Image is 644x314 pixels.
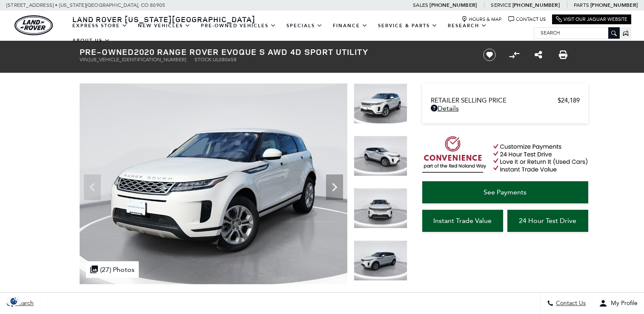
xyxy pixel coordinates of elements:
[554,300,586,307] span: Contact Us
[72,14,255,24] span: Land Rover [US_STATE][GEOGRAPHIC_DATA]
[519,217,576,225] span: 24 Hour Test Drive
[67,33,115,48] a: About Us
[559,50,567,60] a: Print this Pre-Owned 2020 Range Rover Evoque S AWD 4D Sport Utility
[326,174,343,200] div: Next
[373,18,443,33] a: Service & Parts
[429,2,477,9] a: [PHONE_NUMBER]
[422,181,588,203] a: See Payments
[443,18,492,33] a: Research
[213,57,237,63] span: UL080658
[607,300,638,307] span: My Profile
[354,83,407,124] img: Used 2020 Fuji White Land Rover S image 1
[80,47,469,57] h1: 2020 Range Rover Evoque S AWD 4D Sport Utility
[6,2,165,8] a: [STREET_ADDRESS] • [US_STATE][GEOGRAPHIC_DATA], CO 80905
[67,18,534,48] nav: Main Navigation
[491,2,511,8] span: Service
[461,16,502,23] a: Hours & Map
[89,57,186,63] span: [US_VEHICLE_IDENTIFICATION_NUMBER]
[413,2,428,8] span: Sales
[590,2,638,9] a: [PHONE_NUMBER]
[508,16,546,23] a: Contact Us
[512,2,560,9] a: [PHONE_NUMBER]
[592,293,644,314] button: Open user profile menu
[281,18,328,33] a: Specials
[14,15,53,35] a: land-rover
[422,210,503,232] a: Instant Trade Value
[558,97,580,104] span: $24,189
[67,14,260,24] a: Land Rover [US_STATE][GEOGRAPHIC_DATA]
[431,97,580,104] a: Retailer Selling Price $24,189
[556,16,627,23] a: Visit Our Jaguar Website
[507,210,588,232] a: 24 Hour Test Drive
[431,104,580,112] a: Details
[480,48,499,62] button: Save vehicle
[484,188,527,196] span: See Payments
[80,57,89,63] span: VIN:
[195,57,213,63] span: Stock:
[508,49,521,61] button: Compare vehicle
[4,297,24,305] img: Opt-Out Icon
[535,50,542,60] a: Share this Pre-Owned 2020 Range Rover Evoque S AWD 4D Sport Utility
[86,261,139,278] div: (27) Photos
[4,297,24,305] section: Click to Open Cookie Consent Modal
[534,28,619,38] input: Search
[354,136,407,176] img: Used 2020 Fuji White Land Rover S image 2
[80,83,347,284] img: Used 2020 Fuji White Land Rover S image 1
[431,97,558,104] span: Retailer Selling Price
[133,18,196,33] a: New Vehicles
[196,18,281,33] a: Pre-Owned Vehicles
[328,18,373,33] a: Finance
[14,15,53,35] img: Land Rover
[80,46,134,57] strong: Pre-Owned
[354,188,407,228] img: Used 2020 Fuji White Land Rover S image 3
[433,217,492,225] span: Instant Trade Value
[354,240,407,281] img: Used 2020 Fuji White Land Rover S image 4
[574,2,589,8] span: Parts
[67,18,133,33] a: EXPRESS STORE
